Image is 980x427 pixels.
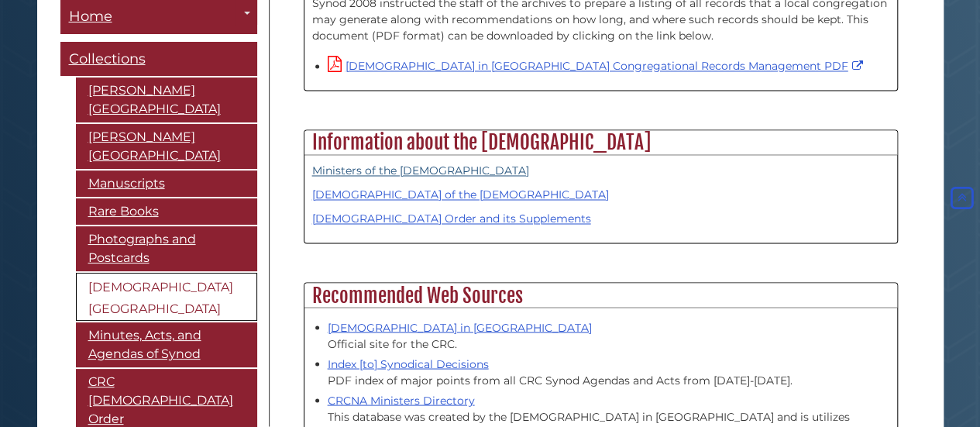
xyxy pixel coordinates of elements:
a: Photographs and Postcards [76,227,257,272]
a: Minutes, Acts, and Agendas of Synod [76,323,257,368]
a: [DEMOGRAPHIC_DATA][GEOGRAPHIC_DATA] [76,274,257,322]
div: PDF index of major points from all CRC Synod Agendas and Acts from [DATE]-[DATE]. [328,372,889,388]
a: Manuscripts [76,171,257,198]
h2: Recommended Web Sources [304,283,897,308]
div: Official site for the CRC. [328,336,889,352]
span: Collections [69,51,146,68]
a: [PERSON_NAME][GEOGRAPHIC_DATA] [76,125,257,170]
a: Back to Top [947,191,976,205]
a: Collections [60,43,257,77]
a: [DEMOGRAPHIC_DATA] of the [DEMOGRAPHIC_DATA] [312,188,609,201]
a: [DEMOGRAPHIC_DATA] Order and its Supplements [312,212,591,226]
a: Index [to] Synodical Decisions [328,356,489,370]
a: Ministers of the [DEMOGRAPHIC_DATA] [312,164,529,177]
a: CRCNA Ministers Directory [328,393,475,407]
h2: Information about the [DEMOGRAPHIC_DATA] [304,130,897,155]
a: Rare Books [76,199,257,226]
a: [DEMOGRAPHIC_DATA] in [GEOGRAPHIC_DATA] Congregational Records Management PDF [328,59,867,73]
span: Home [69,9,112,26]
a: [DEMOGRAPHIC_DATA] in [GEOGRAPHIC_DATA] [328,320,592,334]
a: [PERSON_NAME][GEOGRAPHIC_DATA] [76,78,257,123]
